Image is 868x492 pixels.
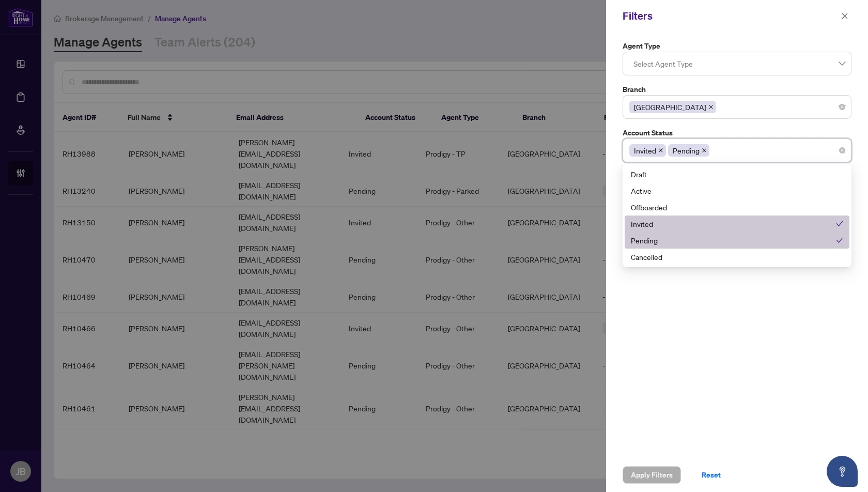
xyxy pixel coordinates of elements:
[623,40,851,52] label: Agent Type
[623,8,838,24] div: Filters
[625,182,849,199] div: Active
[634,101,706,113] span: [GEOGRAPHIC_DATA]
[841,12,848,20] span: close
[625,166,849,182] div: Draft
[625,216,849,232] div: Invited
[625,249,849,265] div: Cancelled
[631,168,843,180] div: Draft
[634,145,656,156] span: Invited
[693,466,729,484] button: Reset
[623,127,851,139] label: Account Status
[631,202,843,213] div: Offboarded
[631,218,836,229] div: Invited
[629,101,716,113] span: Mississauga
[839,104,845,110] span: close-circle
[839,147,845,153] span: close-circle
[631,185,843,196] div: Active
[702,148,707,153] span: close
[702,467,721,483] span: Reset
[708,104,714,110] span: close
[625,232,849,249] div: Pending
[623,466,681,484] button: Apply Filters
[629,144,666,157] span: Invited
[623,84,851,95] label: Branch
[827,456,858,487] button: Open asap
[836,220,843,227] span: check
[668,144,709,157] span: Pending
[631,251,843,263] div: Cancelled
[631,235,836,246] div: Pending
[673,145,700,156] span: Pending
[658,148,663,153] span: close
[836,237,843,244] span: check
[625,199,849,216] div: Offboarded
